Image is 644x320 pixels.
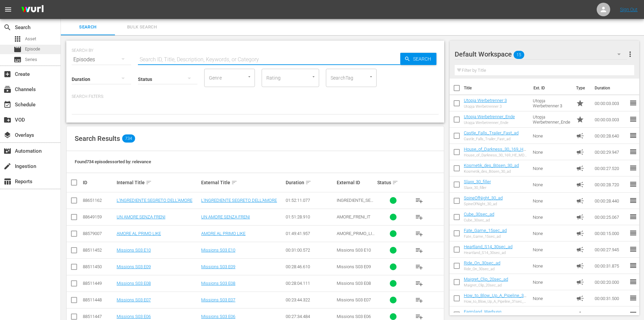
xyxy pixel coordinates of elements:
[411,259,427,275] button: playlist_add
[629,115,637,123] span: reorder
[25,36,36,42] span: Asset
[576,132,584,140] span: Ad
[72,50,131,69] div: Episodes
[411,226,427,242] button: playlist_add
[629,148,637,156] span: reorder
[530,111,573,128] td: Utopja Werbetrenner_Ende
[415,279,423,287] span: playlist_add
[576,213,584,221] span: Ad
[75,134,120,143] span: Search Results
[464,104,507,109] div: Utopja Werbetrenner 3
[392,179,398,186] span: sort
[626,50,634,58] span: more_vert
[75,159,151,164] span: Found 734 episodes sorted by: relevance
[337,180,375,185] div: External ID
[117,214,165,219] a: UN AMORE SENZA FRENI
[337,314,371,319] span: Missions S03 E06
[629,131,637,140] span: reorder
[286,314,334,319] div: 00:27:34.484
[464,130,519,135] a: Castle_Falls_Trailer_Fast_ad
[530,128,573,144] td: None
[592,274,629,290] td: 00:00:20.000
[576,99,584,107] span: Promo
[201,264,235,269] a: Missions S03 E09
[3,85,11,93] span: Channels
[3,101,11,109] span: Schedule
[464,218,494,222] div: Cube_30sec_ad
[464,147,526,157] a: House_of_Darkness_30_169_HE_MD_Ad
[201,314,235,319] a: Missions S03 E06
[310,73,317,80] button: Open
[411,275,427,292] button: playlist_add
[464,121,515,125] div: Utopja Werbetrenner_Ende
[576,180,584,189] span: Ad
[337,248,371,253] span: Missions S03 E10
[83,264,115,269] div: 88511450
[117,248,151,253] a: Missions S03 E10
[629,261,637,270] span: reorder
[415,263,423,271] span: playlist_add
[83,314,115,319] div: 88511447
[122,134,135,143] span: 734
[464,309,501,314] a: Farmland_Werbung
[83,214,115,219] div: 88649159
[117,198,192,203] a: L'INGREDIENTE SEGRETO DELL'AMORE
[464,137,519,141] div: Castle_Falls_Trailer_Fast_ad
[415,296,423,304] span: playlist_add
[201,198,277,203] a: L'INGREDIENTE SEGRETO DELL'AMORE
[286,231,334,236] div: 01:49:41.957
[530,225,573,241] td: None
[117,231,161,236] a: AMORE AL PRIMO LIKE
[201,281,235,286] a: Missions S03 E08
[117,178,199,187] div: Internal Title
[592,160,629,176] td: 00:00:27.520
[25,56,37,63] span: Series
[592,290,629,306] td: 00:00:31.500
[629,294,637,302] span: reorder
[592,258,629,274] td: 00:00:31.875
[529,79,572,98] th: Ext. ID
[3,177,11,186] span: Reports
[83,231,115,236] div: 88579007
[620,7,638,12] a: Sign Out
[83,198,115,203] div: 88651162
[337,264,371,269] span: Missions S03 E09
[231,179,237,186] span: sort
[530,95,573,111] td: Utopja Werbetrenner 3
[629,278,637,286] span: reorder
[464,169,519,174] div: Kosmetik_des_Bösen_30_ad
[337,281,371,286] span: Missions S03 E08
[3,116,11,124] span: VOD
[16,2,49,18] img: ans4CAIJ8jUAAAAAAAAAAAAAAAAAAAAAAAAgQb4GAAAAAAAAAAAAAAAAAAAAAAAAJMjXAAAAAAAAAAAAAAAAAAAAAAAAgAT5G...
[117,314,151,319] a: Missions S03 E06
[576,229,584,237] span: Ad
[83,297,115,302] div: 88511448
[411,209,427,225] button: playlist_add
[592,111,629,128] td: 00:00:03.003
[464,251,512,255] div: Heartland_S14_30sec_ad
[286,248,334,253] div: 00:31:00.572
[83,248,115,253] div: 88511452
[400,53,436,65] button: Search
[576,246,584,254] span: Ad
[411,242,427,258] button: playlist_add
[592,225,629,241] td: 00:00:15.000
[14,56,22,64] span: subtitles
[464,228,507,233] a: Fate_Game_15sec_ad
[576,115,584,124] span: Promo
[464,267,500,271] div: Ride_On_30sec_ad
[337,198,374,208] span: INGREDIENTE_SEGRETO_AMORE_IT
[576,294,584,302] span: Ad
[83,180,115,185] div: ID
[65,23,111,31] span: Search
[3,131,11,139] span: Overlays
[592,176,629,193] td: 00:00:28.720
[286,198,334,203] div: 01:52:11.077
[464,202,503,206] div: SpineOfNight_30_ad
[117,281,151,286] a: Missions S03 E08
[305,179,311,186] span: sort
[117,297,151,302] a: Missions S03 E07
[530,176,573,193] td: None
[592,209,629,225] td: 00:00:25.067
[25,46,40,52] span: Episode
